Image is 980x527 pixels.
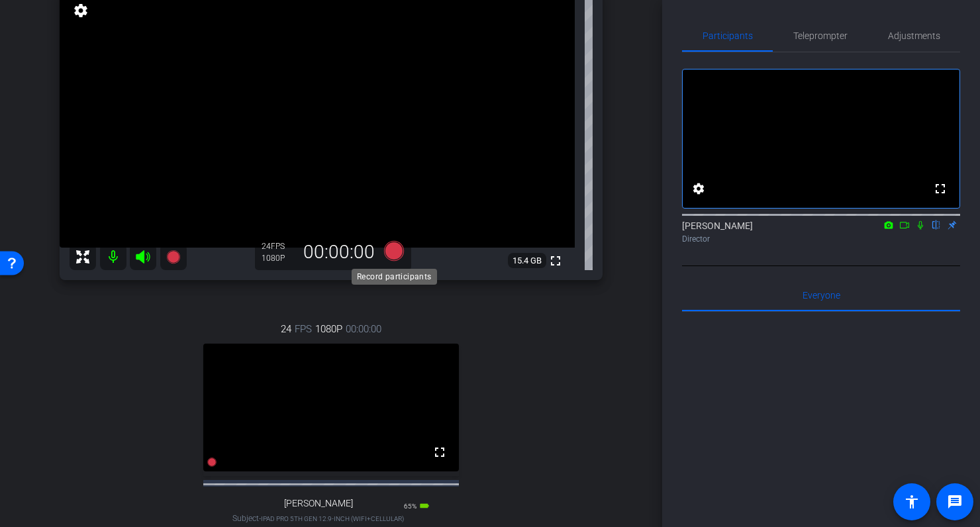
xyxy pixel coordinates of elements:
[404,503,416,510] span: 65%
[259,514,261,523] span: -
[72,3,90,19] mat-icon: settings
[232,512,404,524] span: Subject
[508,253,546,269] span: 15.4 GB
[682,219,960,245] div: [PERSON_NAME]
[262,241,295,252] div: 24
[793,31,848,40] span: Teleprompter
[281,322,291,336] span: 24
[803,291,840,300] span: Everyone
[295,241,383,263] div: 00:00:00
[315,322,342,336] span: 1080P
[284,498,353,509] span: [PERSON_NAME]
[346,322,381,336] span: 00:00:00
[904,494,920,510] mat-icon: accessibility
[888,31,940,40] span: Adjustments
[432,444,448,460] mat-icon: fullscreen
[261,515,404,522] span: iPad Pro 5th Gen 12.9-inch (WiFi+Cellular)
[703,31,753,40] span: Participants
[928,218,944,230] mat-icon: flip
[947,494,963,510] mat-icon: message
[691,181,707,197] mat-icon: settings
[352,269,437,285] div: Record participants
[682,233,960,245] div: Director
[271,242,285,251] span: FPS
[932,181,948,197] mat-icon: fullscreen
[419,501,430,511] mat-icon: battery_std
[548,253,563,269] mat-icon: fullscreen
[262,253,295,263] div: 1080P
[295,322,312,336] span: FPS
